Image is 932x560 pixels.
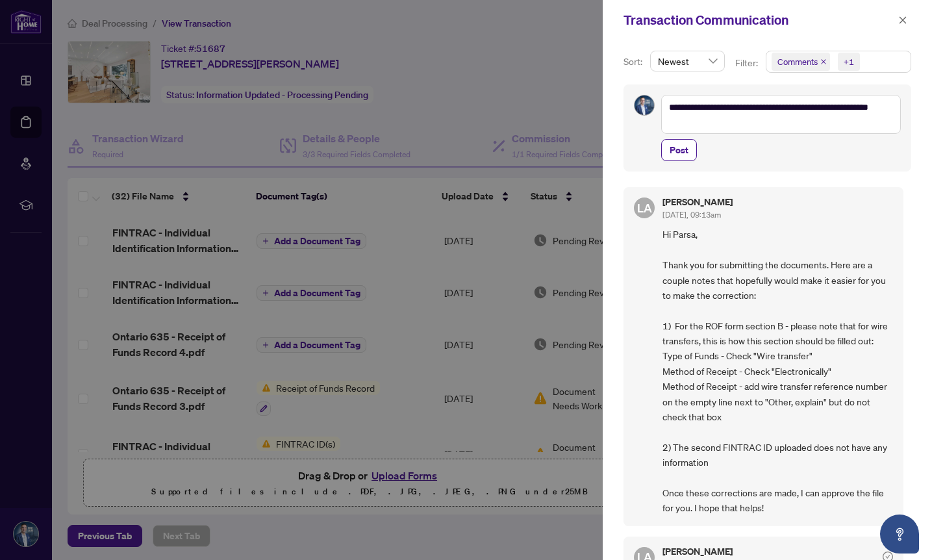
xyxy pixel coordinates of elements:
[772,53,830,71] span: Comments
[658,51,717,71] span: Newest
[662,547,733,556] h5: [PERSON_NAME]
[662,227,893,515] span: Hi Parsa, Thank you for submitting the documents. Here are a couple notes that hopefully would ma...
[637,199,652,217] span: LA
[844,55,854,68] div: +1
[635,95,654,115] img: Profile Icon
[820,58,827,65] span: close
[661,139,697,161] button: Post
[662,210,721,220] span: [DATE], 09:13am
[898,16,907,25] span: close
[623,10,894,30] div: Transaction Communication
[735,56,760,70] p: Filter:
[623,55,645,69] p: Sort:
[662,197,733,207] h5: [PERSON_NAME]
[880,515,919,554] button: Open asap
[670,140,688,160] span: Post
[777,55,818,68] span: Comments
